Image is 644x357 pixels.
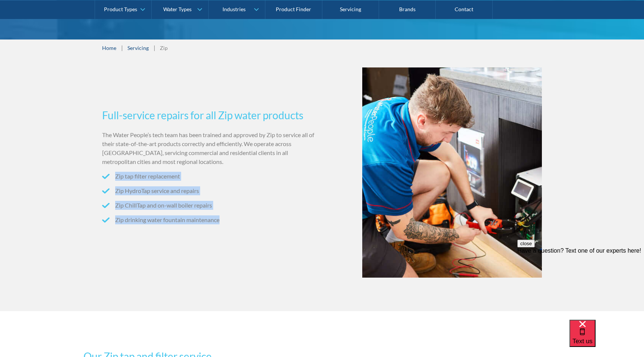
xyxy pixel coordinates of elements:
div: | [120,43,124,52]
div: Water Types [163,6,192,12]
a: Home [102,44,116,52]
div: Product Types [104,6,137,12]
div: Zip [160,44,168,52]
li: Zip ChillTap and on-wall boiler repairs [102,201,319,210]
a: Servicing [127,44,149,52]
li: Zip HydroTap service and repairs [102,186,319,195]
li: Zip drinking water fountain maintenance [102,215,319,224]
p: The Water People’s tech team has been trained and approved by Zip to service all of their state-o... [102,130,319,166]
iframe: podium webchat widget bubble [569,320,644,357]
div: | [152,43,156,52]
iframe: podium webchat widget prompt [517,240,644,329]
div: Industries [222,6,246,12]
h3: Full-service repairs for all Zip water products [102,107,319,123]
li: Zip tap filter replacement [102,172,319,181]
img: Technician installing a Zip tap [362,67,542,278]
